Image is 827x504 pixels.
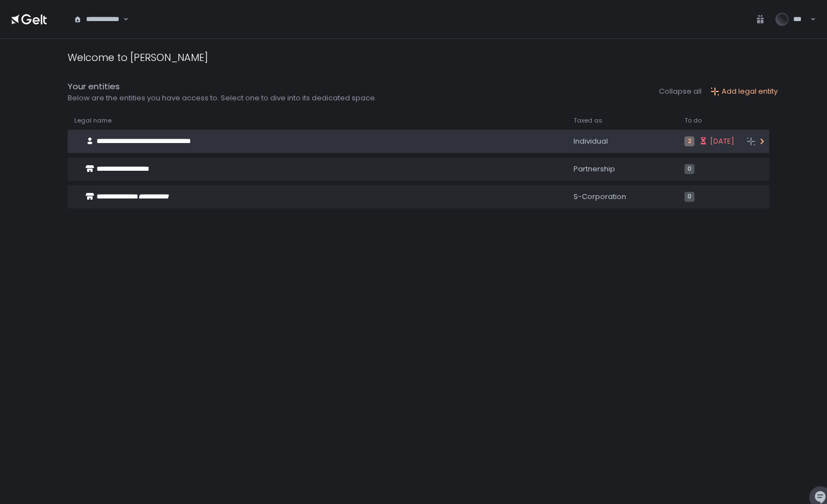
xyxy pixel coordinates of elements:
div: S-Corporation [574,192,671,202]
div: Partnership [574,164,671,174]
div: Your entities [68,80,377,93]
div: Individual [574,136,671,146]
button: Collapse all [659,86,702,96]
span: 0 [684,164,694,174]
span: To do [684,116,702,125]
span: [DATE] [710,136,734,146]
div: Search for option [67,8,129,31]
div: Welcome to [PERSON_NAME] [68,50,208,65]
span: 2 [684,136,694,146]
span: Taxed as [574,116,602,125]
button: Add legal entity [711,86,778,96]
span: Legal name [74,116,111,125]
span: 0 [684,192,694,202]
div: Below are the entities you have access to. Select one to dive into its dedicated space. [68,93,377,103]
input: Search for option [121,14,122,25]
